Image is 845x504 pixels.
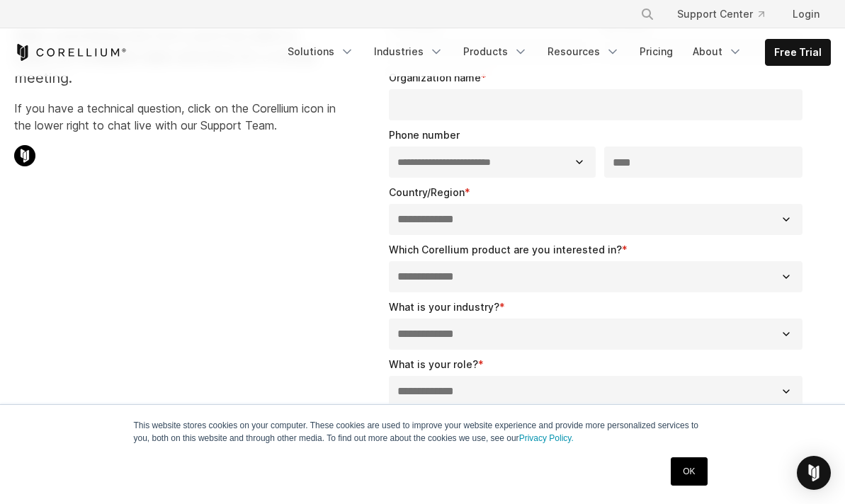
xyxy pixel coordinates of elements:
[389,71,481,84] span: Organization name
[14,145,35,166] img: Corellium Chat Icon
[389,358,478,370] span: What is your role?
[14,100,338,134] p: If you have a technical question, click on the Corellium icon in the lower right to chat live wit...
[389,301,499,313] span: What is your industry?
[389,244,622,256] span: Which Corellium product are you interested in?
[766,40,830,65] a: Free Trial
[519,433,574,443] a: Privacy Policy.
[365,39,452,64] a: Industries
[781,1,831,27] a: Login
[635,1,660,27] button: Search
[684,39,751,64] a: About
[14,44,127,61] a: Corellium Home
[539,39,628,64] a: Resources
[623,1,831,27] div: Navigation Menu
[279,39,363,64] a: Solutions
[389,186,465,198] span: Country/Region
[455,39,536,64] a: Products
[666,1,776,27] a: Support Center
[134,419,712,445] p: This website stores cookies on your computer. These cookies are used to improve your website expe...
[631,39,681,64] a: Pricing
[279,39,831,66] div: Navigation Menu
[389,129,460,141] span: Phone number
[797,456,831,490] div: Open Intercom Messenger
[671,457,707,486] a: OK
